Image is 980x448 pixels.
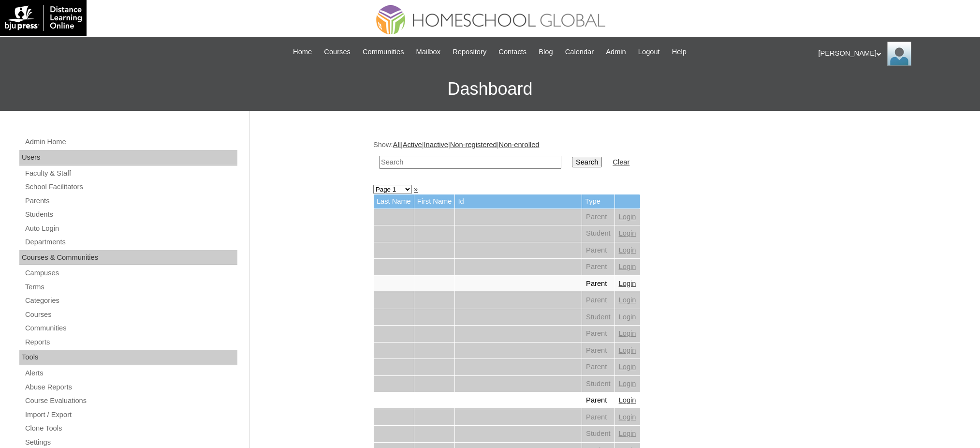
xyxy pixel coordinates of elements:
td: First Name [414,194,455,209]
div: Users [19,150,237,165]
span: Communities [363,46,404,58]
span: Home [293,46,312,58]
a: Communities [24,322,237,334]
a: Categories [24,295,237,307]
a: » [414,185,418,193]
span: Repository [453,46,486,58]
a: Import / Export [24,409,237,421]
a: Communities [358,46,409,58]
div: Tools [19,350,237,365]
span: Admin [606,46,626,58]
td: Parent [582,359,614,375]
span: Courses [324,46,351,58]
td: Parent [582,259,614,275]
a: Departments [24,236,237,248]
a: Repository [448,46,491,58]
span: Help [672,46,687,58]
a: Home [288,46,317,58]
a: Active [403,141,422,149]
a: Courses [319,46,355,58]
td: Parent [582,209,614,225]
a: Login [619,229,636,237]
input: Search [572,157,602,167]
a: Non-enrolled [499,141,540,149]
a: Login [619,380,636,388]
a: Login [619,413,636,421]
span: Calendar [565,46,594,58]
a: Reports [24,336,237,348]
a: Contacts [494,46,531,58]
a: Help [667,46,691,58]
input: Search [379,156,561,169]
a: Admin Home [24,136,237,148]
div: Courses & Communities [19,250,237,266]
a: Login [619,296,636,304]
a: Login [619,363,636,371]
a: Login [619,430,636,437]
td: Parent [582,242,614,259]
td: Last Name [374,194,414,209]
div: Show: | | | | [373,140,852,174]
a: Mailbox [411,46,446,58]
a: Non-registered [450,141,497,149]
a: Admin [601,46,631,58]
td: Parent [582,276,614,292]
a: Students [24,209,237,221]
a: Login [619,329,636,337]
a: Login [619,263,636,270]
a: All [393,141,401,149]
div: [PERSON_NAME] [819,42,971,66]
span: Blog [539,46,553,58]
a: Clone Tools [24,422,237,434]
a: Login [619,246,636,254]
a: Alerts [24,367,237,379]
img: logo-white.png [5,5,82,31]
td: Parent [582,326,614,342]
td: Student [582,376,614,392]
td: Parent [582,409,614,426]
td: Type [582,194,614,209]
td: Parent [582,343,614,359]
td: Student [582,309,614,326]
td: Parent [582,292,614,309]
span: Logout [638,46,660,58]
a: Clear [613,158,629,166]
a: Course Evaluations [24,395,237,407]
a: Courses [24,309,237,321]
a: Auto Login [24,223,237,235]
td: Student [582,426,614,442]
td: Student [582,225,614,242]
img: Ariane Ebuen [887,42,911,66]
a: Blog [534,46,557,58]
a: Faculty & Staff [24,167,237,179]
a: Login [619,280,636,287]
a: School Facilitators [24,181,237,193]
h3: Dashboard [5,67,975,111]
a: Terms [24,281,237,293]
span: Mailbox [416,46,441,58]
td: Id [455,194,582,209]
a: Parents [24,195,237,207]
a: Inactive [424,141,448,149]
span: Contacts [498,46,527,58]
a: Login [619,396,636,404]
td: Parent [582,392,614,409]
a: Login [619,346,636,354]
a: Logout [633,46,665,58]
a: Calendar [560,46,599,58]
a: Login [619,213,636,221]
a: Campuses [24,267,237,279]
a: Abuse Reports [24,381,237,393]
a: Login [619,313,636,321]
